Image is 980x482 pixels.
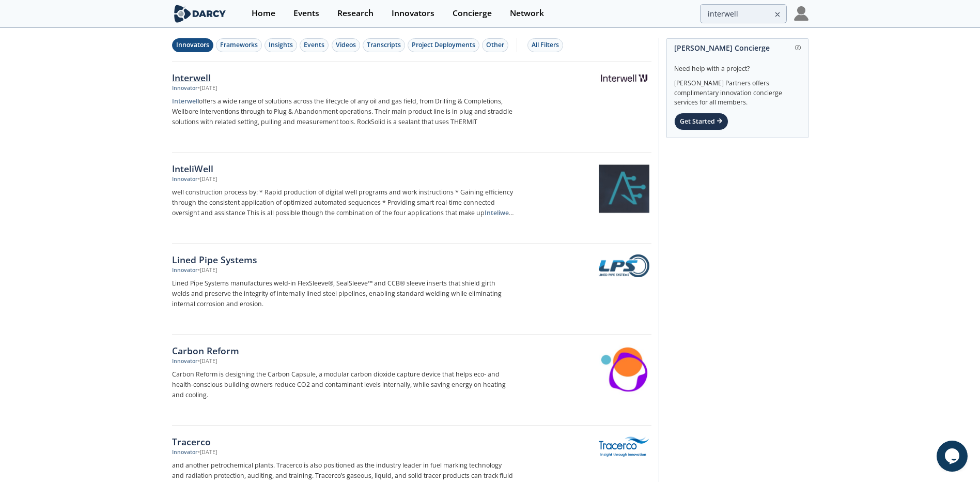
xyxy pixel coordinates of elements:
div: Innovator [172,266,198,275]
button: Project Deployments [408,38,479,52]
div: Innovator [172,175,198,184]
p: Carbon Reform is designing the Carbon Capsule, a modular carbon dioxide capture device that helps... [172,369,514,400]
button: Frameworks [216,38,262,52]
div: Videos [336,40,356,50]
a: Carbon Reform Innovator •[DATE] Carbon Reform is designing the Carbon Capsule, a modular carbon d... [172,335,651,426]
div: [PERSON_NAME] Partners offers complimentary innovation concierge services for all members. [674,73,801,108]
div: Project Deployments [412,40,475,50]
div: All Filters [532,40,559,50]
img: InteliWell [599,163,649,214]
div: Tracerco [172,435,514,448]
button: All Filters [527,38,563,52]
img: Profile [794,6,808,21]
button: Videos [332,38,360,52]
div: Concierge [453,9,492,18]
a: InteliWell Innovator •[DATE] well construction process by: * Rapid production of digital well pro... [172,153,651,244]
div: Innovators [392,9,434,18]
img: Interwell [599,72,649,84]
button: Innovators [172,38,213,52]
div: Interwell [172,71,514,84]
div: Innovator [172,84,198,93]
a: Lined Pipe Systems Innovator •[DATE] Lined Pipe Systems manufactures weld-in FlexSleeve®, SealSle... [172,244,651,335]
div: Lined Pipe Systems [172,253,514,266]
div: Research [337,9,374,18]
input: Advanced Search [700,4,787,23]
div: Frameworks [220,40,258,50]
div: Insights [269,40,293,50]
div: Get Started [674,113,728,130]
img: information.svg [795,45,801,51]
button: Insights [265,38,297,52]
div: [PERSON_NAME] Concierge [674,39,801,57]
img: Lined Pipe Systems [599,254,649,277]
div: Innovator [172,357,198,366]
button: Events [300,38,329,52]
div: • [DATE] [198,357,217,366]
div: Need help with a project? [674,57,801,73]
div: Innovator [172,448,198,457]
strong: Interwell [172,97,199,106]
div: Other [486,40,504,50]
p: well construction process by: * Rapid production of digital well programs and work instructions *... [172,187,514,218]
button: Other [482,38,508,52]
div: • [DATE] [198,448,217,457]
div: Network [510,9,544,18]
a: Interwell Innovator •[DATE] Interwelloffers a wide range of solutions across the lifecycle of any... [172,62,651,153]
button: Transcripts [363,38,405,52]
div: • [DATE] [198,266,217,275]
div: Carbon Reform [172,344,514,357]
img: logo-wide.svg [172,5,228,23]
iframe: chat widget [937,441,970,472]
div: • [DATE] [198,175,217,184]
strong: Inteliwell [485,208,514,217]
div: Innovators [176,40,209,50]
div: Transcripts [367,40,401,50]
div: InteliWell [172,162,514,175]
div: Events [304,40,324,50]
img: Tracerco [599,436,649,456]
p: Lined Pipe Systems manufactures weld-in FlexSleeve®, SealSleeve™ and CCB® sleeve inserts that shi... [172,278,514,309]
img: Carbon Reform [599,345,649,396]
div: Home [252,9,275,18]
div: • [DATE] [198,84,217,93]
p: offers a wide range of solutions across the lifecycle of any oil and gas field, from Drilling & C... [172,96,514,127]
div: Events [293,9,319,18]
